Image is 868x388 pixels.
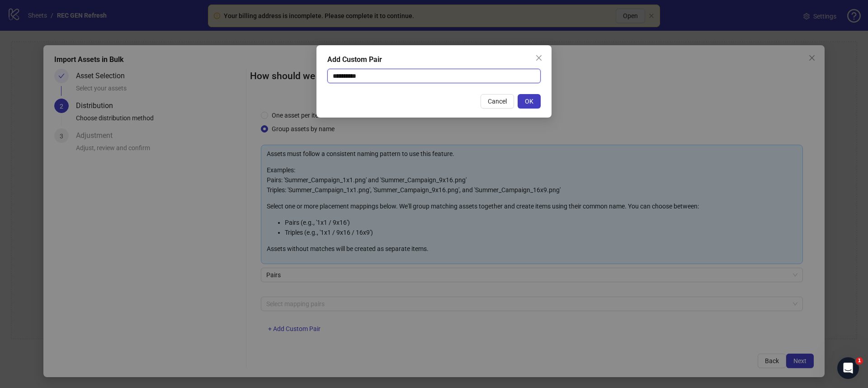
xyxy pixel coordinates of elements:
[535,54,542,62] span: close
[532,51,546,65] button: Close
[481,94,514,109] button: Cancel
[488,98,507,105] span: Cancel
[837,357,859,379] iframe: Intercom live chat
[525,98,533,105] span: OK
[856,357,863,364] span: 1
[518,94,541,109] button: OK
[327,54,541,65] div: Add Custom Pair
